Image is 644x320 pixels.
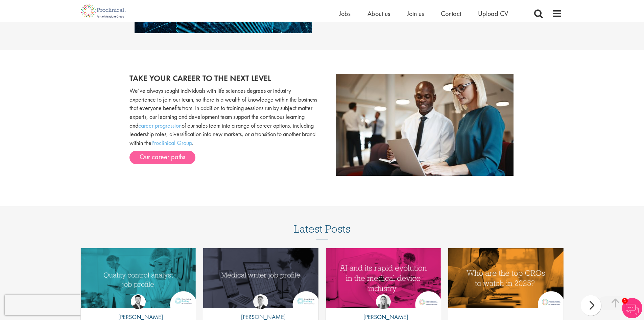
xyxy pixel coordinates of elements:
img: Joshua Godden [131,294,146,309]
a: Our career paths [129,151,195,164]
img: Hannah Burke [376,294,391,309]
div: next [581,295,601,316]
iframe: reCAPTCHA [5,295,91,315]
img: Top 10 CROs 2025 | Proclinical [448,248,564,308]
a: About us [367,9,390,18]
img: quality control analyst job profile [81,248,196,308]
h3: Latest Posts [294,223,351,239]
a: Join us [407,9,424,18]
span: 1 [622,298,628,304]
a: Link to a post [448,248,564,308]
a: Upload CV [478,9,508,18]
a: career progression [138,122,182,129]
a: Link to a post [203,248,318,308]
p: We’ve always sought individuals with life sciences degrees or industry experience to join our tea... [129,86,317,147]
a: Contact [441,9,461,18]
h2: Take your career to the next level [129,74,317,83]
a: Link to a post [326,248,441,308]
a: Proclinical Group [151,139,192,147]
a: Jobs [339,9,351,18]
img: Medical writer job profile [203,248,318,308]
img: Chatbot [622,298,642,318]
a: Link to a post [81,248,196,308]
img: AI and Its Impact on the Medical Device Industry | Proclinical [326,248,441,308]
img: George Watson [253,294,268,309]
